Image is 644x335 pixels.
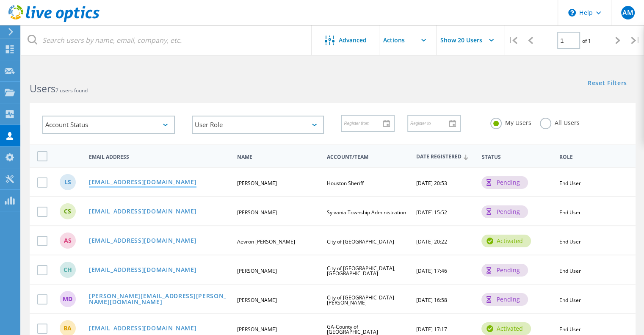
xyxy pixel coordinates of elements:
[89,155,230,160] span: Email Address
[64,238,72,244] span: AS
[481,293,528,306] div: pending
[490,118,531,126] label: My Users
[64,325,72,331] span: BA
[504,25,522,55] div: |
[8,18,100,24] a: Live Optics Dashboard
[481,155,552,160] span: Status
[416,209,447,216] span: [DATE] 15:52
[481,322,531,335] div: activated
[326,238,394,245] span: City of [GEOGRAPHIC_DATA]
[192,116,324,134] div: User Role
[89,293,230,306] a: [PERSON_NAME][EMAIL_ADDRESS][PERSON_NAME][DOMAIN_NAME]
[582,37,591,44] span: of 1
[237,238,295,245] span: Aevron [PERSON_NAME]
[540,118,580,126] label: All Users
[559,326,580,333] span: End User
[89,208,197,216] a: [EMAIL_ADDRESS][DOMAIN_NAME]
[559,180,580,187] span: End User
[416,154,474,160] span: Date Registered
[481,176,528,189] div: pending
[64,208,71,214] span: CS
[622,9,633,16] span: AM
[237,326,277,333] span: [PERSON_NAME]
[568,9,576,17] svg: \n
[89,325,197,332] a: [EMAIL_ADDRESS][DOMAIN_NAME]
[481,264,528,277] div: pending
[237,180,277,187] span: [PERSON_NAME]
[339,37,367,43] span: Advanced
[237,296,277,304] span: [PERSON_NAME]
[559,155,605,160] span: Role
[89,267,197,274] a: [EMAIL_ADDRESS][DOMAIN_NAME]
[559,238,580,245] span: End User
[63,296,72,302] span: MD
[408,115,454,131] input: Register to
[30,82,55,95] b: Users
[588,80,627,87] a: Reset Filters
[21,25,312,55] input: Search users by name, email, company, etc.
[55,87,88,94] span: 7 users found
[42,116,175,134] div: Account Status
[326,180,363,187] span: Houston Sheriff
[64,267,72,273] span: CH
[416,296,447,304] span: [DATE] 16:58
[481,235,531,247] div: activated
[342,115,387,131] input: Register from
[64,179,71,185] span: LS
[326,155,409,160] span: Account/Team
[416,238,447,245] span: [DATE] 20:22
[326,294,394,306] span: City of [GEOGRAPHIC_DATA][PERSON_NAME]
[89,179,197,186] a: [EMAIL_ADDRESS][DOMAIN_NAME]
[416,267,447,274] span: [DATE] 17:46
[481,205,528,218] div: pending
[559,209,580,216] span: End User
[89,238,197,245] a: [EMAIL_ADDRESS][DOMAIN_NAME]
[416,326,447,333] span: [DATE] 17:17
[326,265,395,277] span: City of [GEOGRAPHIC_DATA], [GEOGRAPHIC_DATA]
[237,209,277,216] span: [PERSON_NAME]
[237,267,277,274] span: [PERSON_NAME]
[416,180,447,187] span: [DATE] 20:53
[237,155,320,160] span: Name
[559,296,580,304] span: End User
[326,209,406,216] span: Sylvania Township Administration
[559,267,580,274] span: End User
[627,25,644,55] div: |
